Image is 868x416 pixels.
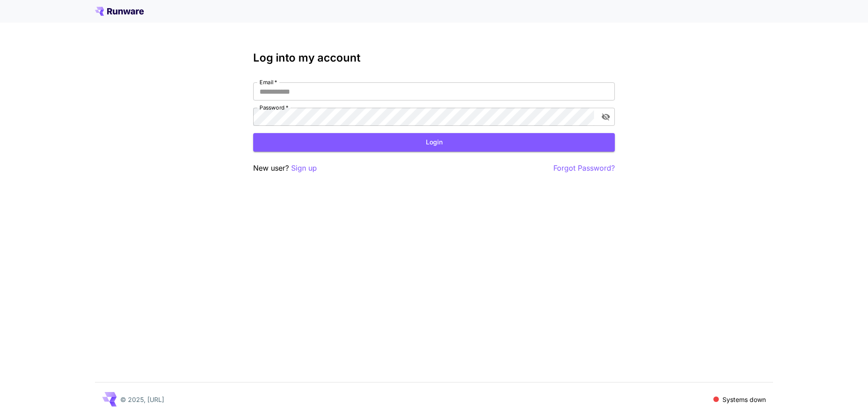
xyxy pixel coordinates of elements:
p: New user? [253,163,317,174]
label: Email [259,78,277,86]
button: Login [253,133,615,152]
label: Password [259,104,288,111]
button: Sign up [291,163,317,174]
button: toggle password visibility [598,109,614,125]
button: Forgot Password? [553,163,615,174]
p: Systems down [722,395,766,404]
p: © 2025, [URL] [120,395,164,404]
h3: Log into my account [253,52,615,64]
